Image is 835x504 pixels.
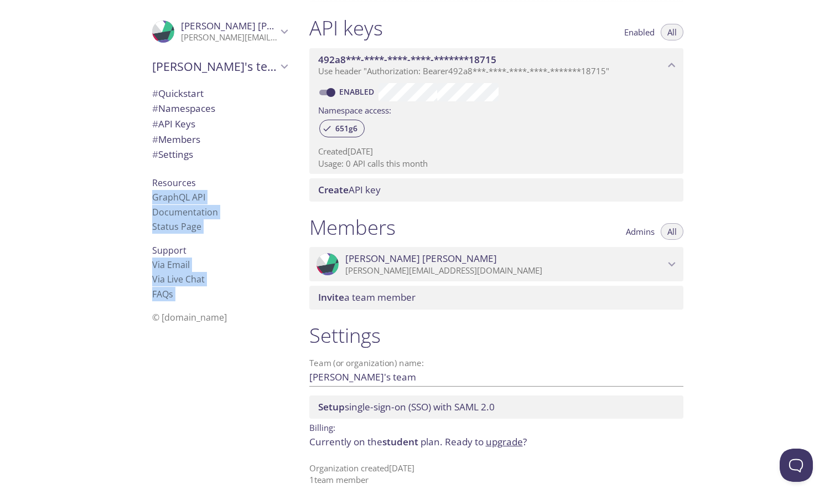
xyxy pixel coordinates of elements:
[382,435,418,448] span: student
[152,191,205,203] a: GraphQL API
[152,117,195,130] span: API Keys
[309,323,683,348] h1: Settings
[486,435,523,448] a: upgrade
[152,273,205,285] a: Via Live Chat
[143,116,296,132] div: API Keys
[143,52,296,81] div: Arnulfo's team
[152,311,227,323] span: © [DOMAIN_NAME]
[152,206,218,218] a: Documentation
[309,286,683,309] div: Invite a team member
[152,102,215,115] span: Namespaces
[329,124,364,133] span: 651g6
[618,24,661,40] button: Enabled
[318,146,675,157] p: Created [DATE]
[318,183,349,196] span: Create
[780,449,813,482] iframe: Help Scout Beacon - Open
[152,87,204,100] span: Quickstart
[445,435,527,448] span: Ready to ?
[152,117,158,130] span: #
[338,86,378,97] a: Enabled
[143,13,296,50] div: Arnulfo Reyes
[345,253,497,265] span: [PERSON_NAME] [PERSON_NAME]
[152,102,158,115] span: #
[345,265,665,276] p: [PERSON_NAME][EMAIL_ADDRESS][DOMAIN_NAME]
[143,147,296,162] div: Team Settings
[661,24,683,40] button: All
[309,395,683,419] div: Setup SSO
[318,291,416,304] span: a team member
[143,86,296,101] div: Quickstart
[318,158,675,169] p: Usage: 0 API calls this month
[152,133,158,146] span: #
[661,223,683,240] button: All
[169,288,173,300] span: s
[309,247,683,281] div: Arnulfo Reyes
[309,16,383,40] h1: API keys
[152,59,277,74] span: [PERSON_NAME]'s team
[152,220,201,233] a: Status Page
[181,32,277,43] p: [PERSON_NAME][EMAIL_ADDRESS][DOMAIN_NAME]
[152,177,196,189] span: Resources
[309,462,683,486] p: Organization created [DATE] 1 team member
[152,288,173,300] a: FAQ
[152,259,190,271] a: Via Email
[152,148,193,161] span: Settings
[181,19,333,32] span: [PERSON_NAME] [PERSON_NAME]
[152,244,186,256] span: Support
[319,120,365,137] div: 651g6
[309,435,683,449] p: Currently on the plan.
[143,101,296,116] div: Namespaces
[318,400,345,413] span: Setup
[318,400,495,413] span: single-sign-on (SSO) with SAML 2.0
[152,133,200,146] span: Members
[309,178,683,202] div: Create API Key
[152,148,158,161] span: #
[309,419,683,435] p: Billing:
[318,183,381,196] span: API key
[143,132,296,147] div: Members
[309,359,424,367] label: Team (or organization) name:
[318,101,391,117] label: Namespace access:
[309,215,396,240] h1: Members
[619,223,661,240] button: Admins
[318,291,344,304] span: Invite
[152,87,158,100] span: #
